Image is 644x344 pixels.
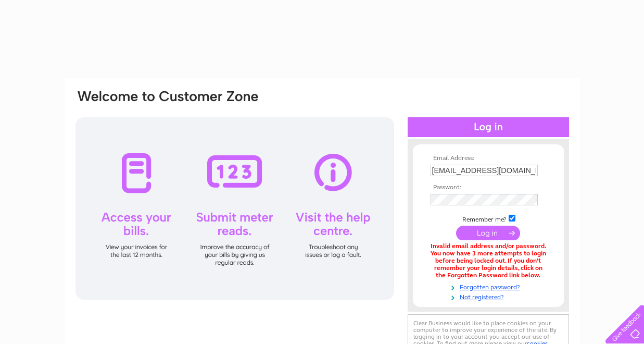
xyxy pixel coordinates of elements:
a: Not registered? [431,291,549,301]
th: Password: [428,184,549,191]
div: Invalid email address and/or password. You now have 3 more attempts to login before being locked ... [431,243,546,279]
a: Forgotten password? [431,281,549,291]
input: Submit [456,226,520,240]
th: Email Address: [428,155,549,162]
td: Remember me? [428,213,549,224]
